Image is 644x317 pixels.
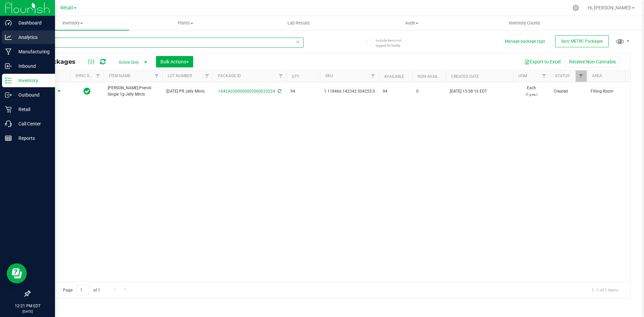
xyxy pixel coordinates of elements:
a: Status [555,73,570,78]
p: Reports [12,134,52,142]
p: Retail [12,105,52,113]
a: Area [592,73,602,78]
a: Non-Available [418,74,447,79]
span: Sync from Compliance System [277,89,281,94]
span: [DATE] 15:58:16 EDT [450,88,487,95]
span: Sync METRC Packages [561,39,603,44]
p: Manufacturing [12,48,52,56]
a: Item Name [109,73,130,78]
a: Filter [539,70,550,82]
span: Filling Room [591,88,633,95]
p: 12:21 PM EDT [3,303,52,309]
span: 94 [383,88,408,95]
a: Created Date [451,74,479,79]
span: In Sync [84,87,91,96]
span: Hi, [PERSON_NAME]! [588,5,631,10]
div: Manage settings [572,5,580,11]
span: 0 [416,88,442,95]
p: Analytics [12,33,52,41]
a: Inventory Counts [468,16,581,30]
span: Lab Results [278,20,319,26]
a: 1A42A0300000002000033224 [218,89,275,94]
a: Package ID [218,73,241,78]
span: [DATE] PR Jelly Mints [166,88,209,95]
span: 94 [290,88,316,95]
span: Audit [356,20,468,26]
a: Lab Results [242,16,355,30]
button: Bulk Actions [156,56,193,67]
inline-svg: Outbound [5,92,12,98]
p: Outbound [12,91,52,99]
p: Inventory [12,76,52,85]
inline-svg: Inventory [5,77,12,84]
inline-svg: Inbound [5,63,12,69]
a: Lot Number [168,73,192,78]
span: Bulk Actions [160,59,189,64]
inline-svg: Analytics [5,34,12,41]
a: Sync Status [75,73,101,78]
span: Clear [296,38,300,46]
span: Retail [60,5,73,11]
a: Filter [275,70,286,82]
p: Inbound [12,62,52,70]
a: Filter [368,70,379,82]
span: Page of 1 [57,285,106,295]
a: Inventory [16,16,129,30]
a: UOM [518,73,527,78]
a: Audit [355,16,468,30]
a: Qty [292,74,299,79]
a: Filter [576,70,587,82]
a: SKU [325,73,333,78]
span: [PERSON_NAME]-Preroll-Single 1g-Jelly Mints [108,85,158,98]
a: Filter [202,70,213,82]
span: select [55,87,63,96]
button: Sync METRC Packages [555,35,609,47]
p: Dashboard [12,19,52,27]
a: Filter [93,70,104,82]
span: Created [554,88,583,95]
a: Filter [151,70,162,82]
span: 1.118466.142342.504255.0 [324,88,375,95]
button: Receive Non-Cannabis [565,56,620,67]
span: Plants [129,20,242,26]
p: (1 g ea.) [517,91,546,98]
input: Search Package ID, Item Name, SKU, Lot or Part Number... [30,38,304,48]
button: Export to Excel [520,56,565,67]
inline-svg: Call Center [5,120,12,127]
inline-svg: Dashboard [5,19,12,26]
iframe: Resource center [7,263,27,283]
input: 1 [77,285,89,295]
inline-svg: Manufacturing [5,48,12,55]
button: Manage package tags [505,39,545,44]
span: Inventory Counts [500,20,549,26]
p: Call Center [12,120,52,128]
span: 1 - 1 of 1 items [586,285,624,295]
p: [DATE] [3,309,52,314]
span: All Packages [35,58,82,65]
a: Available [384,74,404,79]
inline-svg: Reports [5,135,12,142]
span: Each [517,85,546,98]
inline-svg: Retail [5,106,12,113]
span: Inventory [16,20,129,26]
span: Include items not tagged for facility [376,38,409,48]
a: Plants [129,16,242,30]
